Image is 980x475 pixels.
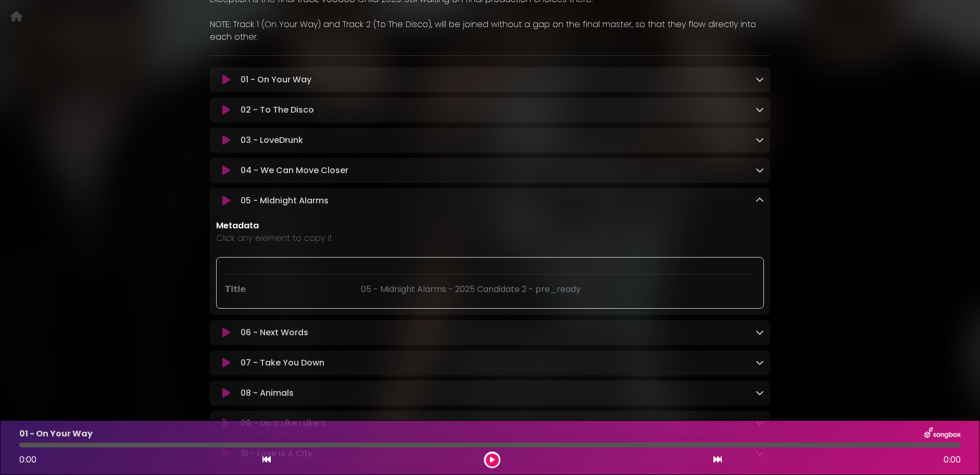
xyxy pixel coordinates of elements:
p: 08 - Animals [241,387,294,399]
p: 07 - Take You Down [241,357,324,369]
span: 0:00 [944,454,961,466]
span: 0:00 [19,454,36,466]
p: 05 - Midnight Alarms [241,194,329,207]
img: songbox-logo-white.png [924,427,961,441]
div: Title [219,283,355,296]
p: 01 - On Your Way [241,74,311,86]
span: 05 - Midnight Alarms - 2025 Candidate 2 - pre_ready [361,283,581,295]
p: 06 - Next Words [241,326,308,339]
p: 03 - LoveDrunk [241,134,303,147]
p: 09 - Do It Like I Like It [241,417,326,430]
p: 01 - On Your Way [19,428,93,440]
p: Metadata [216,220,764,232]
p: Click any element to copy it [216,232,764,245]
p: 02 - To The Disco [241,104,314,116]
p: NOTE: Track 1 (On Your Way) and Track 2 (To The Disco), will be joined without a gap on the final... [210,18,770,43]
p: 04 - We Can Move Closer [241,164,348,177]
